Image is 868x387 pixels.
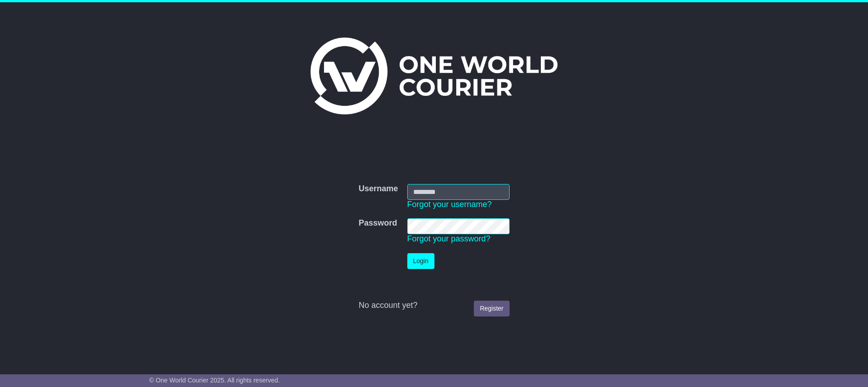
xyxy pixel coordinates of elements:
div: No account yet? [358,301,509,311]
label: Password [358,218,397,228]
img: One World [310,38,558,114]
button: Login [407,253,434,269]
a: Forgot your username? [407,200,492,209]
label: Username [358,184,398,194]
span: © One World Courier 2025. All rights reserved. [149,377,280,384]
a: Forgot your password? [407,234,491,243]
a: Register [474,301,509,316]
